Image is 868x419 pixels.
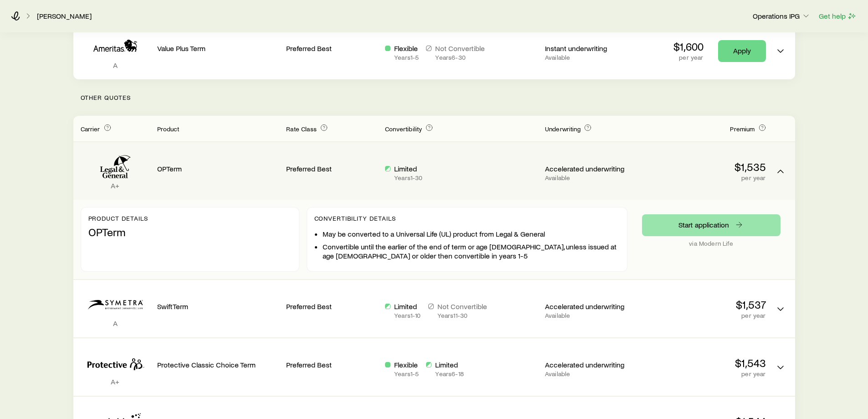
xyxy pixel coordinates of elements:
p: Years 11 - 30 [437,312,487,319]
p: A+ [81,181,150,190]
span: Underwriting [545,125,580,133]
p: Instant underwriting [545,44,637,53]
p: $1,543 [644,357,766,369]
p: Years 1 - 10 [394,312,421,319]
p: Years 6 - 18 [435,370,463,378]
p: Flexible [394,360,419,369]
li: May be converted to a Universal Life (UL) product from Legal & General [323,229,620,238]
p: Available [545,312,637,319]
p: Years 6 - 30 [435,54,485,61]
p: Available [545,174,637,181]
p: Flexible [394,44,419,53]
p: OPTerm [157,164,279,173]
p: per year [644,174,766,181]
p: Limited [435,360,463,369]
p: SwiftTerm [157,302,279,311]
p: Years 1 - 5 [394,370,419,378]
p: $1,600 [673,40,704,53]
p: Limited [394,302,421,311]
p: Accelerated underwriting [545,164,637,173]
p: Years 1 - 5 [394,54,419,61]
span: Premium [730,125,755,133]
p: Available [545,370,637,378]
p: A+ [81,377,150,386]
p: Product details [88,215,292,222]
p: Years 1 - 30 [394,174,422,181]
p: Limited [394,164,422,173]
p: Not Convertible [437,302,487,311]
p: Preferred Best [286,302,378,311]
p: per year [644,312,766,319]
button: Operations IPG [752,11,811,22]
p: via Modern Life [642,240,781,247]
span: Convertibility [385,125,422,133]
a: Start application [642,214,781,236]
button: Get help [818,11,857,21]
p: Preferred Best [286,360,378,369]
li: Convertible until the earlier of the end of term or age [DEMOGRAPHIC_DATA], unless issued at age ... [323,242,620,260]
p: per year [673,54,704,61]
p: Other Quotes [73,79,795,116]
p: Protective Classic Choice Term [157,360,279,369]
p: Value Plus Term [157,44,279,53]
p: Not Convertible [435,44,485,53]
a: [PERSON_NAME] [36,12,92,21]
p: Preferred Best [286,44,378,53]
p: $1,537 [644,298,766,311]
p: A [81,319,150,328]
p: Accelerated underwriting [545,360,637,369]
p: $1,535 [644,160,766,173]
p: OPTerm [88,226,292,238]
span: Carrier [81,125,100,133]
p: Accelerated underwriting [545,302,637,311]
p: A [81,61,150,70]
span: Rate Class [286,125,317,133]
p: Operations IPG [753,11,811,21]
a: Apply [718,40,766,62]
p: Convertibility Details [314,215,620,222]
p: Available [545,54,637,61]
span: Product [157,125,180,133]
p: per year [644,370,766,378]
p: Preferred Best [286,164,378,173]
